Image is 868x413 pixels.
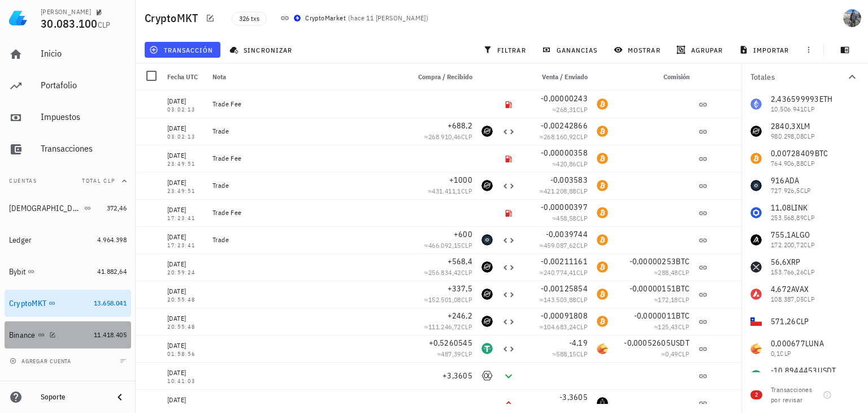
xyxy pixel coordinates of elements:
[239,12,259,25] span: 326 txs
[540,295,588,304] span: ≈
[672,42,730,58] button: agrupar
[461,241,472,249] span: CLP
[41,143,127,154] div: Transacciones
[678,268,689,277] span: CLP
[676,256,689,266] span: BTC
[576,214,588,222] span: CLP
[167,286,203,297] div: [DATE]
[428,322,461,331] span: 111.246,72
[597,316,608,327] div: BTC-icon
[541,93,588,104] span: -0,00000243
[448,121,473,131] span: +688,2
[597,397,608,408] div: EOS-icon
[461,132,472,141] span: CLP
[481,261,493,273] div: XLM-icon
[12,358,71,365] span: agregar cuenta
[167,324,203,330] div: 20:55:48
[540,187,588,195] span: ≈
[624,338,671,348] span: -0,00052605
[107,204,127,212] span: 372,46
[428,268,461,277] span: 256.834,42
[479,42,533,58] button: filtrar
[569,338,588,348] span: -4,19
[208,63,405,91] div: Nota
[481,289,493,300] div: XLM-icon
[481,234,493,246] div: ADA-icon
[671,338,689,348] span: USDT
[541,121,588,131] span: -0,00242866
[163,63,208,91] div: Fecha UTC
[481,316,493,327] div: XLM-icon
[552,105,588,114] span: ≈
[461,295,472,304] span: CLP
[212,100,400,109] div: Trade Fee
[167,123,203,134] div: [DATE]
[424,322,472,331] span: ≈
[441,350,461,358] span: 487,39
[5,195,131,222] a: [DEMOGRAPHIC_DATA] 372,46
[212,181,400,190] div: Trade
[661,350,689,358] span: ≈
[212,208,400,217] div: Trade Fee
[448,283,473,294] span: +337,5
[630,283,676,294] span: -0,00000151
[597,98,608,110] div: BTC-icon
[544,268,576,277] span: 240.774,41
[552,214,588,222] span: ≈
[5,321,131,349] a: Binance 11.418.405
[5,136,131,163] a: Transacciones
[676,283,689,294] span: BTC
[654,295,689,304] span: ≈
[541,283,588,294] span: -0,00125854
[428,132,461,141] span: 268.910,46
[734,42,796,58] button: importar
[448,311,473,321] span: +246,2
[167,313,203,324] div: [DATE]
[630,256,676,266] span: -0,00000253
[167,134,203,140] div: 03:02:13
[461,322,472,331] span: CLP
[429,338,473,348] span: +0,5260545
[542,72,588,81] span: Venta / Enviado
[41,7,91,16] div: [PERSON_NAME]
[771,385,818,405] div: Transacciones por revisar
[663,72,689,81] span: Comisión
[167,394,203,406] div: [DATE]
[418,72,472,81] span: Compra / Recibido
[9,9,27,27] img: LedgiFi
[679,45,723,54] span: agrupar
[5,258,131,285] a: Bybit 41.882,64
[576,241,588,249] span: CLP
[741,45,789,54] span: importar
[9,330,36,340] div: Binance
[481,343,493,354] div: USDT-icon
[232,45,292,54] span: sincronizar
[9,299,46,308] div: CryptoMKT
[5,226,131,253] a: Ledger 4.964.398
[597,289,608,300] div: BTC-icon
[305,12,346,24] div: CryptoMarket
[428,295,461,304] span: 152.501,08
[424,268,472,277] span: ≈
[678,350,689,358] span: CLP
[540,132,588,141] span: ≈
[461,187,472,195] span: CLP
[597,234,608,246] div: BTC-icon
[654,322,689,331] span: ≈
[167,378,203,384] div: 10:41:03
[541,148,588,158] span: -0,00000358
[437,350,472,358] span: ≈
[559,392,588,402] span: -3,3605
[424,241,472,249] span: ≈
[552,350,588,358] span: ≈
[576,295,588,304] span: CLP
[576,268,588,277] span: CLP
[167,367,203,378] div: [DATE]
[167,259,203,270] div: [DATE]
[5,41,131,68] a: Inicio
[654,268,689,277] span: ≈
[167,150,203,161] div: [DATE]
[676,311,689,321] span: BTC
[9,235,32,245] div: Ledger
[5,290,131,317] a: CryptoMKT 13.658.041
